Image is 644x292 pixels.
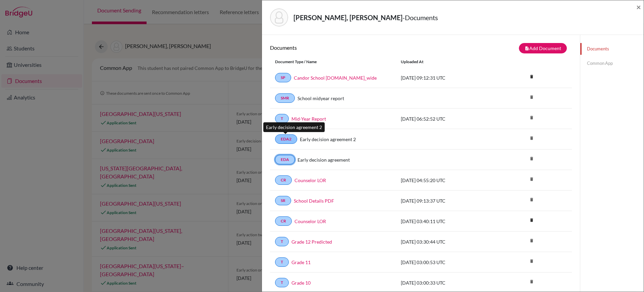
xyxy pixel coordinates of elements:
a: CR [275,175,292,185]
i: delete [527,92,537,102]
i: delete [527,174,537,184]
div: [DATE] 04:55:20 UTC [396,177,496,184]
i: delete [527,195,537,205]
a: School Details PDF [294,197,334,204]
div: [DATE] 09:12:31 UTC [396,74,496,81]
div: Early decision agreement 2 [263,122,325,132]
a: T [275,278,289,287]
h6: Documents [270,44,421,51]
i: delete [527,72,537,82]
div: Document Type / Name [270,59,396,65]
i: delete [527,113,537,123]
div: [DATE] 09:13:37 UTC [396,197,496,204]
a: Documents [580,43,644,55]
a: School midyear report [298,95,344,102]
button: Close [636,3,641,11]
a: Counselor LOR [294,218,326,225]
a: EDA [275,155,295,164]
a: Counselor LOR [294,177,326,184]
span: - Documents [402,13,438,22]
a: SMR [275,93,295,103]
strong: [PERSON_NAME], [PERSON_NAME] [293,13,402,22]
a: delete [527,73,537,82]
a: Common App [580,57,644,69]
i: delete [527,154,537,164]
a: Grade 10 [291,279,311,286]
a: SP [275,73,291,82]
div: [DATE] 03:00:53 UTC [396,259,496,266]
i: delete [527,215,537,225]
a: SR [275,196,291,205]
div: Uploaded at [396,59,496,65]
a: Mid-Year Report [291,115,326,122]
button: note_addAdd Document [519,43,567,53]
a: Candor School [DOMAIN_NAME]_wide [294,74,377,81]
a: Grade 11 [291,259,311,266]
div: [DATE] 03:30:44 UTC [396,238,496,245]
div: [DATE] 06:52:52 UTC [396,115,496,122]
a: Early decision agreement 2 [300,136,356,143]
div: [DATE] 03:00:33 UTC [396,279,496,286]
i: delete [527,133,537,143]
a: EDA2 [275,134,297,144]
i: delete [527,277,537,287]
i: delete [527,256,537,266]
a: Grade 12 Predicted [291,238,332,245]
a: T [275,257,289,267]
a: CR [275,216,292,226]
span: × [636,2,641,12]
div: [DATE] 03:40:11 UTC [396,218,496,225]
a: T [275,114,289,123]
a: Early decision agreement [298,156,350,163]
a: T [275,237,289,246]
i: delete [527,236,537,246]
i: note_add [525,46,529,51]
a: delete [527,216,537,225]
